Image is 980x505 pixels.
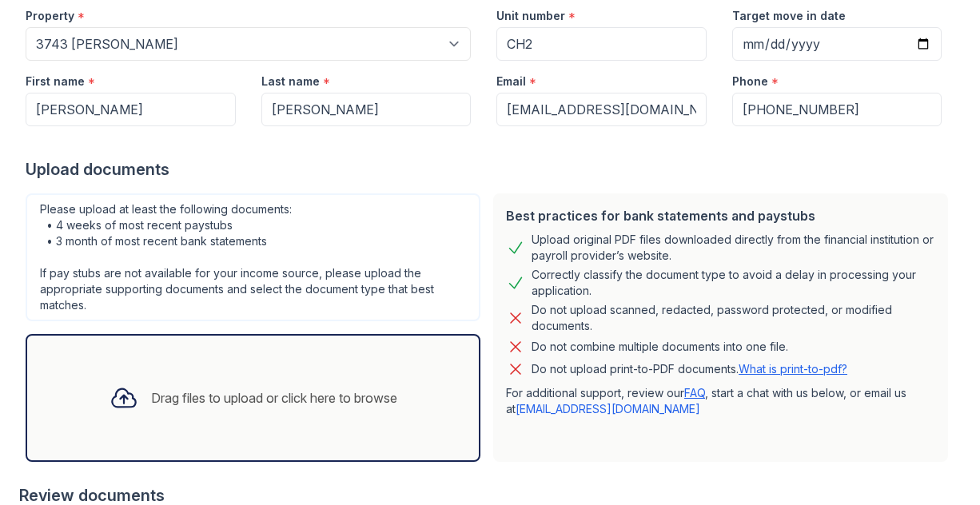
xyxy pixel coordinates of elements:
[151,388,397,408] div: Drag files to upload or click here to browse
[26,74,85,89] label: First name
[532,267,935,299] div: Correctly classify the document type to avoid a delay in processing your application.
[532,361,847,377] p: Do not upload print-to-PDF documents.
[506,206,935,225] div: Best practices for bank statements and paystubs
[261,74,320,89] label: Last name
[506,385,935,417] p: For additional support, review our , start a chat with us below, or email us at
[496,74,526,89] label: Email
[26,193,480,321] div: Please upload at least the following documents: • 4 weeks of most recent paystubs • 3 month of mo...
[516,402,700,416] a: [EMAIL_ADDRESS][DOMAIN_NAME]
[732,8,846,24] label: Target move in date
[532,302,935,334] div: Do not upload scanned, redacted, password protected, or modified documents.
[26,8,74,24] label: Property
[496,8,565,24] label: Unit number
[532,232,935,264] div: Upload original PDF files downloaded directly from the financial institution or payroll provider’...
[26,158,954,181] div: Upload documents
[684,386,705,400] a: FAQ
[739,362,847,376] a: What is print-to-pdf?
[532,337,788,356] div: Do not combine multiple documents into one file.
[732,74,768,89] label: Phone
